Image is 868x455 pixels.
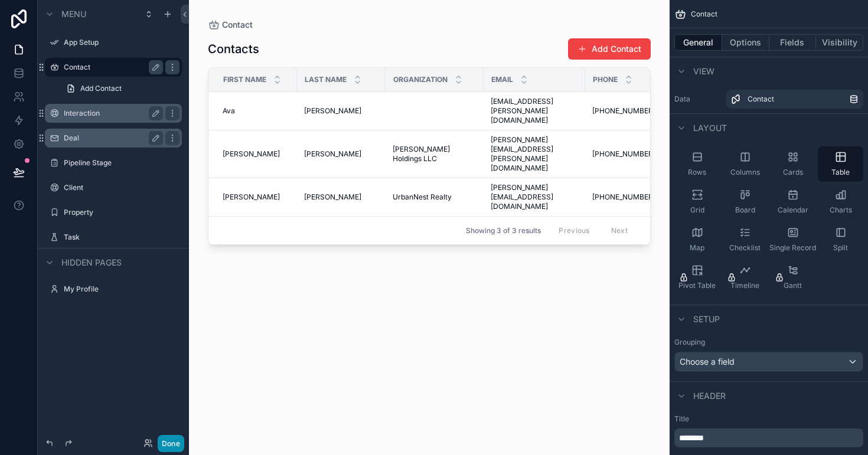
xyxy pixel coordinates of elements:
span: Gantt [784,281,802,290]
span: Last Name [305,75,347,84]
span: Organization [393,75,448,84]
button: Columns [722,146,768,182]
button: Cards [770,146,815,182]
span: Charts [830,205,852,215]
button: Gantt [770,260,815,295]
label: Interaction [64,109,158,118]
button: Charts [818,184,863,220]
span: Table [831,168,850,177]
button: Done [158,435,184,452]
label: Grouping [674,338,705,347]
button: Timeline [722,260,768,295]
label: Deal [64,133,158,143]
span: Single Record [769,243,816,253]
span: Calendar [778,205,808,215]
button: Split [818,222,863,257]
label: Client [64,183,180,192]
span: Showing 3 of 3 results [466,226,541,235]
button: Board [722,184,768,220]
label: Pipeline Stage [64,158,180,168]
a: Contact [726,90,863,109]
span: Email [491,75,513,84]
span: Split [833,243,848,253]
span: Contact [691,9,717,19]
label: App Setup [64,38,180,47]
span: Setup [693,313,720,325]
span: Columns [730,168,760,177]
span: Grid [690,205,704,215]
button: Table [818,146,863,182]
span: Timeline [730,281,759,290]
a: Add Contact [59,79,182,98]
button: Visibility [816,34,863,51]
button: Map [674,222,720,257]
span: Cards [783,168,803,177]
div: scrollable content [674,428,863,447]
span: Add Contact [80,84,122,93]
span: First Name [223,75,266,84]
span: Phone [593,75,618,84]
label: Contact [64,63,158,72]
button: Pivot Table [674,260,720,295]
button: Grid [674,184,720,220]
span: Hidden pages [61,257,122,269]
span: Pivot Table [678,281,716,290]
button: General [674,34,722,51]
span: Layout [693,122,727,134]
span: Header [693,390,726,402]
button: Checklist [722,222,768,257]
button: Fields [769,34,817,51]
span: Board [735,205,755,215]
button: Calendar [770,184,815,220]
span: Map [690,243,704,253]
label: Property [64,208,180,217]
span: Rows [688,168,706,177]
label: Data [674,94,722,104]
span: Choose a field [680,356,735,366]
span: Checklist [729,243,761,253]
button: Options [722,34,769,51]
span: View [693,66,714,77]
button: Rows [674,146,720,182]
label: My Profile [64,284,180,294]
label: Title [674,414,863,424]
button: Choose a field [674,352,863,372]
label: Task [64,233,180,242]
button: Single Record [770,222,815,257]
span: Menu [61,8,86,20]
span: Contact [748,94,774,104]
